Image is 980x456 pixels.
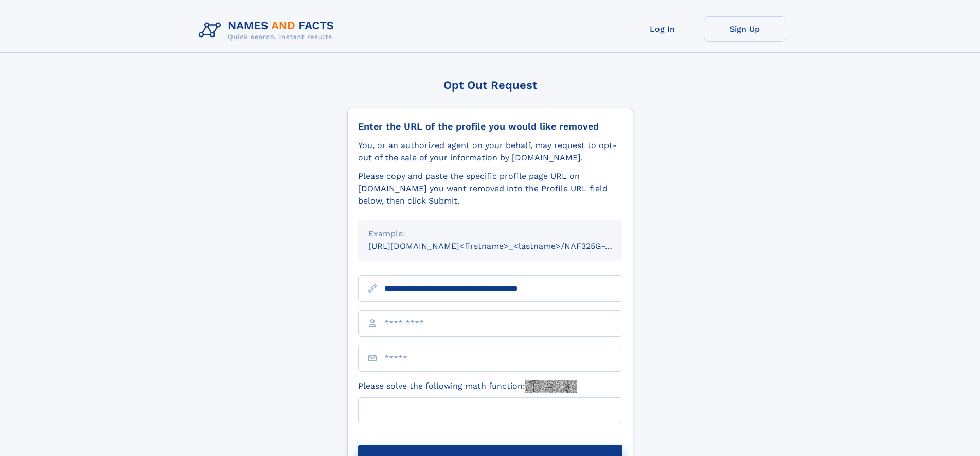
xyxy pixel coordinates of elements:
div: Enter the URL of the profile you would like removed [358,121,622,132]
div: Opt Out Request [347,79,633,92]
div: Please copy and paste the specific profile page URL on [DOMAIN_NAME] you want removed into the Pr... [358,170,622,207]
a: Log In [621,16,704,42]
div: You, or an authorized agent on your behalf, may request to opt-out of the sale of your informatio... [358,139,622,164]
small: [URL][DOMAIN_NAME]<firstname>_<lastname>/NAF325G-xxxxxxxx [368,241,642,251]
div: Example: [368,228,612,240]
a: Sign Up [704,16,786,42]
label: Please solve the following math function: [358,380,577,393]
img: Logo Names and Facts [194,16,343,44]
